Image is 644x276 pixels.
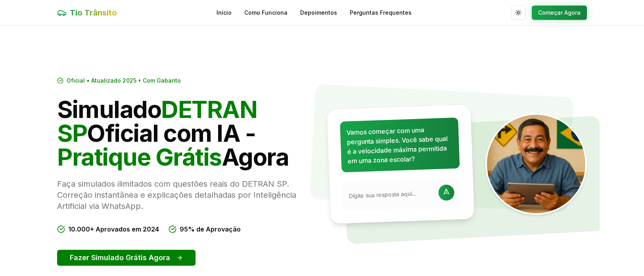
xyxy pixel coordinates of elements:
p: Faça simulados ilimitados com questões reais do DETRAN SP. Correção instantânea e explicações det... [57,178,316,212]
span: 10.000+ Aprovados em 2024 [68,224,159,234]
p: Vamos começar com uma pergunta simples. Você sabe qual é a velocidade máxima permitida em uma zon... [347,124,453,166]
a: Perguntas Frequentes [350,9,412,17]
a: Como Funciona [244,9,287,17]
input: Digite sua resposta aqui... [349,189,434,200]
span: 95% de Aprovação [180,224,241,234]
a: Início [217,9,232,17]
a: Tio Trânsito [57,7,117,18]
button: Fazer Simulado Grátis Agora [57,250,195,266]
h1: Simulado Oficial com IA - Agora [57,97,316,169]
img: Tio Trânsito [485,113,587,215]
a: Depoimentos [300,9,337,17]
button: Começar Agora [532,6,587,20]
span: DETRAN SP [57,95,257,147]
span: Pratique Grátis [57,143,222,171]
span: Oficial • Atualizado 2025 • Com Gabarito [67,77,181,85]
span: Tio Trânsito [70,7,117,18]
